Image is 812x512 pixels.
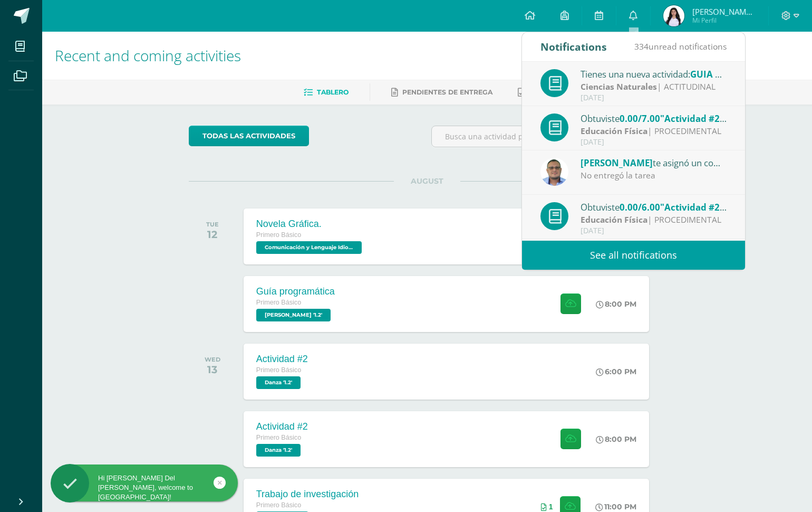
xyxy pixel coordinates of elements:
[581,81,657,92] strong: Ciencias Naturales
[620,112,660,125] span: 0.00/7.00
[256,241,362,254] span: Comunicación y Lenguaje Idioma Español '1.2'
[581,200,727,214] div: Obtuviste en
[581,125,647,137] strong: Educación Física
[189,126,309,146] a: todas las Actividades
[581,81,727,93] div: | ACTITUDINAL
[256,501,301,509] span: Primero Básico
[256,376,301,389] span: Danza '1.2'
[256,309,331,321] span: PEREL '1.2'
[432,126,665,147] input: Busca una actividad próxima aquí...
[206,221,219,228] div: TUE
[581,226,727,235] div: [DATE]
[663,5,684,26] img: 9c1d38f887ea799b3e34c9895ff72d0c.png
[522,241,745,270] a: See all notifications
[634,41,649,52] span: 334
[620,201,660,213] span: 0.00/6.00
[581,157,653,169] span: [PERSON_NAME]
[256,421,308,432] div: Actividad #2
[660,201,727,213] span: "Actividad #2"
[660,112,727,125] span: "Actividad #2"
[581,214,727,226] div: | PROCEDIMENTAL
[596,434,636,444] div: 8:00 PM
[256,231,301,239] span: Primero Básico
[581,111,727,125] div: Obtuviste en
[690,68,787,80] span: GUIA PROGRAMATICA
[549,502,553,511] span: 1
[205,363,220,376] div: 13
[55,45,241,65] span: Recent and coming activities
[692,16,756,25] span: Mi Perfil
[256,299,301,306] span: Primero Básico
[256,489,359,500] div: Trabajo de investigación
[256,366,301,374] span: Primero Básico
[256,444,301,457] span: Danza '1.2'
[518,84,576,101] a: Entregadas
[51,473,238,502] div: Hi [PERSON_NAME] Del [PERSON_NAME], welcome to [GEOGRAPHIC_DATA]!
[596,367,636,376] div: 6:00 PM
[206,228,219,241] div: 12
[581,138,727,147] div: [DATE]
[256,354,308,365] div: Actividad #2
[402,88,492,96] span: Pendientes de entrega
[581,156,727,169] div: te asignó un comentario en 'Actividad #2' para 'Educación Física'
[581,93,727,102] div: [DATE]
[540,32,607,61] div: Notifications
[541,502,553,511] div: Archivos entregados
[581,169,727,182] div: No entregó la tarea
[256,434,301,441] span: Primero Básico
[205,356,220,363] div: WED
[391,84,492,101] a: Pendientes de entrega
[317,88,349,96] span: Tablero
[595,502,636,511] div: 11:00 PM
[256,286,335,297] div: Guía programática
[394,176,460,186] span: AUGUST
[540,158,568,186] img: 2b8a8d37dfce9e9e6e54bdeb0b7e5ca7.png
[634,41,727,52] span: unread notifications
[304,84,349,101] a: Tablero
[256,219,364,230] div: Novela Gráfica.
[581,67,727,81] div: Tienes una nueva actividad:
[581,214,647,225] strong: Educación Física
[596,299,636,309] div: 8:00 PM
[581,125,727,137] div: | PROCEDIMENTAL
[692,6,756,17] span: [PERSON_NAME] Del [PERSON_NAME]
